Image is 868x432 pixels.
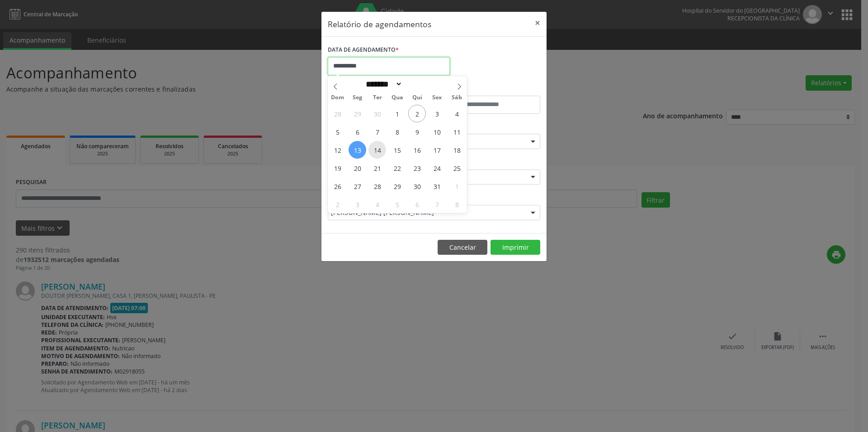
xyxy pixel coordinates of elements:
[349,195,366,213] span: Novembro 3, 2025
[528,12,547,34] button: Close
[388,159,406,177] span: Outubro 22, 2025
[408,105,426,122] span: Outubro 2, 2025
[428,159,446,177] span: Outubro 24, 2025
[388,195,406,213] span: Novembro 5, 2025
[436,82,540,96] label: ATÉ
[408,159,426,177] span: Outubro 23, 2025
[388,123,406,141] span: Outubro 8, 2025
[428,123,446,141] span: Outubro 10, 2025
[428,105,446,122] span: Outubro 3, 2025
[329,177,346,195] span: Outubro 26, 2025
[448,123,466,141] span: Outubro 11, 2025
[427,95,447,101] span: Sex
[368,95,387,101] span: Ter
[408,123,426,141] span: Outubro 9, 2025
[349,123,366,141] span: Outubro 6, 2025
[349,141,366,159] span: Outubro 13, 2025
[428,195,446,213] span: Novembro 7, 2025
[349,105,366,122] span: Setembro 29, 2025
[388,105,406,122] span: Outubro 1, 2025
[402,79,432,89] input: Year
[329,195,346,213] span: Novembro 2, 2025
[368,159,386,177] span: Outubro 21, 2025
[408,141,426,159] span: Outubro 16, 2025
[447,95,467,101] span: Sáb
[408,177,426,195] span: Outubro 30, 2025
[368,195,386,213] span: Novembro 4, 2025
[328,18,431,30] h5: Relatório de agendamentos
[328,43,399,57] label: DATA DE AGENDAMENTO
[329,159,346,177] span: Outubro 19, 2025
[329,105,346,122] span: Setembro 28, 2025
[448,141,466,159] span: Outubro 18, 2025
[329,141,346,159] span: Outubro 12, 2025
[368,105,386,122] span: Setembro 30, 2025
[349,177,366,195] span: Outubro 27, 2025
[428,177,446,195] span: Outubro 31, 2025
[407,95,427,101] span: Qui
[388,141,406,159] span: Outubro 15, 2025
[491,240,540,255] button: Imprimir
[368,141,386,159] span: Outubro 14, 2025
[408,195,426,213] span: Novembro 6, 2025
[448,177,466,195] span: Novembro 1, 2025
[388,177,406,195] span: Outubro 29, 2025
[348,95,368,101] span: Seg
[438,240,487,255] button: Cancelar
[428,141,446,159] span: Outubro 17, 2025
[448,105,466,122] span: Outubro 4, 2025
[349,159,366,177] span: Outubro 20, 2025
[448,159,466,177] span: Outubro 25, 2025
[448,195,466,213] span: Novembro 8, 2025
[328,95,348,101] span: Dom
[368,123,386,141] span: Outubro 7, 2025
[363,79,402,89] select: Month
[387,95,407,101] span: Qua
[368,177,386,195] span: Outubro 28, 2025
[329,123,346,141] span: Outubro 5, 2025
